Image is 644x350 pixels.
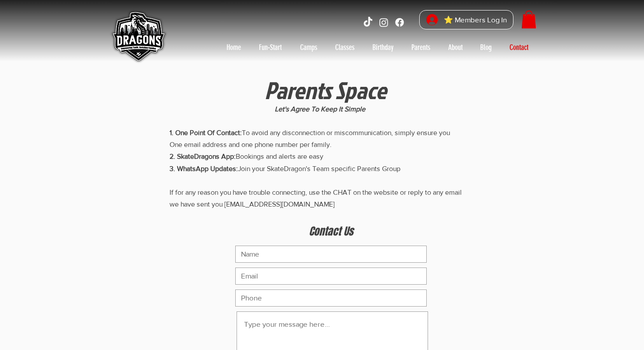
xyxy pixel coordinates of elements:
[420,11,513,29] button: ⭐ Members Log In
[326,40,364,54] a: Classes
[235,268,427,285] input: Email
[476,40,496,54] p: Blog
[235,246,427,263] input: Name
[439,40,471,54] a: About
[441,13,510,27] span: ⭐ Members Log In
[362,17,405,28] ul: Social Bar
[402,40,439,54] a: Parents
[170,165,238,172] span: 3. WhatsApp Updates:
[250,40,291,54] a: Fun-Start
[107,7,169,68] img: Skate Dragons logo with the slogan 'Empowering Youth, Enriching Families' in Singapore.
[291,40,326,54] a: Camps
[235,289,427,307] input: Phone
[296,40,322,54] p: Camps
[170,153,236,160] span: 2. SkateDragons App:
[505,40,533,54] p: Contact
[368,40,398,54] p: Birthday
[217,40,250,54] a: Home
[309,224,353,239] span: Contact Us
[217,40,537,54] nav: Site
[255,40,286,54] p: Fun-Start
[265,73,386,107] span: Parents Space
[471,40,500,54] a: Blog
[275,105,365,113] span: Let's Agree To Keep It Simple
[170,129,462,208] span: To avoid any disconnection or miscommunication, simply ensure you One email address and one phone...
[444,40,467,54] p: About
[331,40,359,54] p: Classes
[170,129,242,136] span: 1. One Point Of Contact:
[500,40,537,54] a: Contact
[222,40,245,54] p: Home
[407,40,435,54] p: Parents
[364,40,402,54] a: Birthday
